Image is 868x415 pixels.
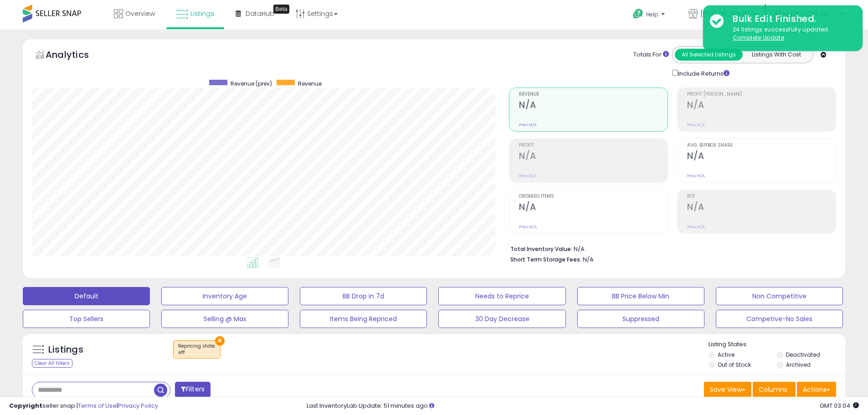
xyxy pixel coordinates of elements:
button: Competive-No Sales [716,310,843,328]
small: Prev: N/A [519,224,537,230]
label: Deactivated [786,351,820,359]
span: Ordered Items [519,194,668,199]
button: × [215,336,225,346]
span: Profit [PERSON_NAME] [687,92,836,97]
small: Prev: N/A [687,224,705,230]
button: Default [23,287,150,305]
div: off [178,349,216,356]
button: Items Being Repriced [300,310,427,328]
i: Get Help [632,8,644,20]
span: Revenue (prev) [231,80,272,87]
a: Help [626,1,674,30]
span: Help [646,10,658,18]
div: Bulk Edit Finished. [726,12,856,26]
small: Prev: N/A [519,122,537,128]
h5: Listings [48,343,83,356]
span: Avg. Buybox Share [687,143,836,148]
button: All Selected Listings [675,49,743,61]
button: Filters [175,382,211,398]
h2: N/A [687,151,836,163]
small: Prev: N/A [519,173,537,179]
span: Repricing state : [178,343,216,356]
a: Privacy Policy [118,401,158,410]
button: BB Price Below Min [577,287,704,305]
h5: Analytics [46,48,107,63]
div: seller snap | | [9,402,158,410]
button: BB Drop in 7d [300,287,427,305]
b: Short Term Storage Fees: [510,256,581,263]
span: Revenue [298,80,322,87]
span: N/A [583,255,594,264]
span: Revenue [519,92,668,97]
label: Archived [786,361,811,369]
span: ROI [687,194,836,199]
a: Terms of Use [78,401,117,410]
small: Prev: N/A [687,122,705,128]
label: Out of Stock [718,361,751,369]
label: Active [718,351,734,359]
small: Prev: N/A [687,173,705,179]
span: Profit [519,143,668,148]
b: Total Inventory Value: [510,245,572,253]
div: Tooltip anchor [273,5,289,14]
button: Inventory Age [161,287,288,305]
h2: N/A [519,202,668,214]
div: Totals For [633,51,669,59]
div: 24 listings successfully updated. [726,26,856,42]
h2: N/A [687,100,836,112]
button: Suppressed [577,310,704,328]
div: Clear All Filters [32,359,72,368]
span: Columns [759,385,787,394]
button: Listings With Cost [742,49,810,61]
h2: N/A [519,100,668,112]
button: Columns [753,382,796,397]
span: Listings [190,9,214,18]
button: Needs to Reprice [438,287,565,305]
u: Complete Update [733,34,784,41]
button: Top Sellers [23,310,150,328]
button: Non Competitive [716,287,843,305]
p: Listing States: [709,340,845,349]
button: Save View [704,382,751,397]
button: Selling @ Max [161,310,288,328]
span: Overview [125,9,155,18]
span: 2025-09-16 03:04 GMT [820,401,859,410]
button: Actions [797,382,836,397]
li: N/A [510,243,829,254]
span: DataHub [246,9,274,18]
strong: Copyright [9,401,42,410]
span: [PERSON_NAME] [700,9,750,18]
h2: N/A [519,151,668,163]
div: Include Returns [665,68,740,78]
button: 30 Day Decrease [438,310,565,328]
div: Last InventoryLab Update: 51 minutes ago. [307,402,859,410]
h2: N/A [687,202,836,214]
